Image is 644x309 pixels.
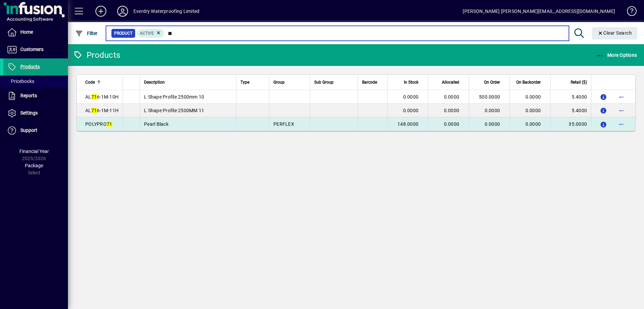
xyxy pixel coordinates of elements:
div: Group [273,79,306,86]
div: Code [85,79,119,86]
div: On Order [473,79,506,86]
button: More options [616,105,627,116]
span: Package [25,163,43,168]
div: Everdry Waterproofing Limited [133,6,199,17]
span: Retail ($) [571,79,587,86]
a: Support [3,122,68,139]
em: 71 [91,108,97,113]
a: Customers [3,41,68,58]
span: Financial Year [19,149,49,154]
a: Settings [3,105,68,122]
span: On Backorder [516,79,541,86]
span: 0.0000 [403,108,419,113]
span: 0.0000 [444,108,460,113]
span: PERFLEX [273,121,294,127]
span: Sub Group [314,79,334,86]
span: Customers [20,47,43,52]
span: 0.0000 [525,108,541,113]
span: Barcode [362,79,377,86]
span: POLYPRO [85,121,112,127]
span: Code [85,79,95,86]
span: L Shape Profile 2500MM 11 [144,108,204,113]
em: 71 [107,121,112,127]
mat-chip: Activation Status: Active [137,29,164,38]
span: Allocated [442,79,459,86]
button: Filter [73,27,100,39]
div: Type [240,79,265,86]
span: On Order [484,79,500,86]
span: 148.0000 [397,121,418,127]
div: Barcode [362,79,383,86]
a: Pricebooks [3,75,68,87]
span: Home [20,29,33,35]
span: 0.0000 [444,94,460,100]
span: Product [114,30,132,37]
span: L Shape Profile 2500mm 10 [144,94,204,100]
span: 0.0000 [444,121,460,127]
div: Description [144,79,232,86]
a: Reports [3,87,68,104]
span: Group [273,79,285,86]
span: Type [240,79,249,86]
div: Sub Group [314,79,354,86]
span: Pearl Black [144,121,168,127]
span: Settings [20,110,38,116]
div: On Backorder [514,79,547,86]
div: In Stock [392,79,425,86]
button: Add [90,5,112,17]
span: Products [20,64,40,69]
td: 5.4000 [550,90,591,104]
button: More Options [594,49,639,61]
span: Pricebooks [7,79,34,84]
span: AL 6-1M-11H [85,108,119,113]
button: Profile [112,5,133,17]
span: 0.0000 [525,121,541,127]
span: In Stock [404,79,418,86]
span: Reports [20,93,37,98]
div: Products [73,50,120,61]
button: More options [616,119,627,130]
span: Active [140,31,154,36]
span: More Options [596,52,637,58]
span: 0.0000 [403,94,419,100]
span: 0.0000 [485,121,500,127]
button: More options [616,91,627,102]
button: Clear [592,27,638,39]
span: AL 6-1M-10H [85,94,119,100]
a: Knowledge Base [622,1,636,23]
span: Clear Search [597,30,632,36]
span: Support [20,127,37,133]
td: 5.4000 [550,104,591,117]
span: Filter [75,31,98,36]
span: 0.0000 [485,108,500,113]
em: 71 [91,94,97,100]
a: Home [3,24,68,41]
span: Description [144,79,165,86]
span: 500.0000 [479,94,500,100]
div: [PERSON_NAME] [PERSON_NAME][EMAIL_ADDRESS][DOMAIN_NAME] [463,6,615,17]
td: 35.0000 [550,117,591,131]
span: 0.0000 [525,94,541,100]
div: Allocated [432,79,465,86]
